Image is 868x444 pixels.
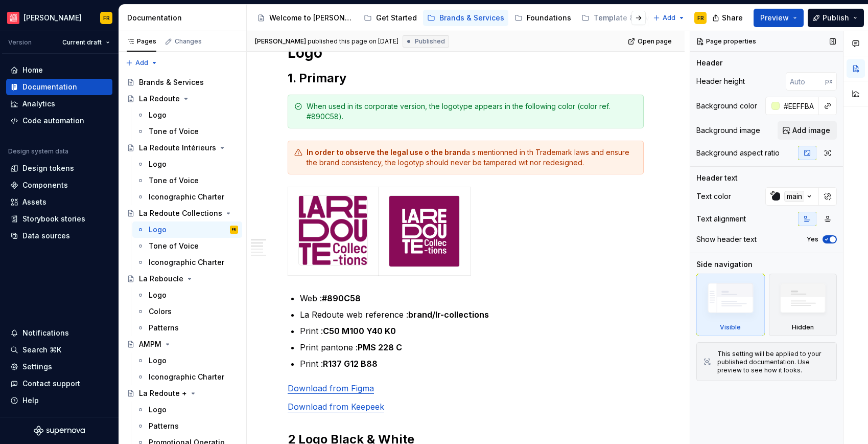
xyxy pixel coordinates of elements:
[376,13,417,23] div: Get Started
[139,274,183,284] div: La Reboucle
[132,189,242,205] a: Iconographic Charter
[389,196,459,267] img: 50306d3b-4ecc-4204-b7de-8d293fd5f519.png
[127,37,156,46] div: Pages
[149,257,224,268] div: Iconographic Charter
[132,320,242,336] a: Patterns
[6,113,112,129] a: Code automation
[123,271,242,287] a: La Reboucle
[696,259,753,270] div: Side navigation
[696,148,780,158] div: Background aspect ratio
[135,59,148,67] span: Add
[132,107,242,123] a: Logo
[22,82,77,92] div: Documentation
[663,14,675,22] span: Add
[825,77,833,85] p: px
[123,205,242,221] a: La Redoute Collections
[577,10,676,26] a: Template & Levers
[307,148,466,157] strong: In order to observe the legal use o the brand
[22,180,68,190] div: Components
[307,147,637,168] div: a s mentionned in th Trademark laws and ensure the brand consistency, the logotyp should never be...
[132,254,242,271] a: Iconographic Charter
[808,9,864,27] button: Publish
[6,177,112,193] a: Components
[132,287,242,303] a: Logo
[308,37,398,46] div: published this page on [DATE]
[123,385,242,402] a: La Redoute +
[650,11,688,25] button: Add
[132,172,242,189] a: Tone of Voice
[22,163,74,173] div: Design tokens
[696,274,765,336] div: Visible
[408,309,489,320] strong: brand/lr-collections
[415,37,445,46] span: Published
[22,99,55,109] div: Analytics
[300,292,644,304] p: Web :
[132,303,242,320] a: Colors
[149,159,167,169] div: Logo
[58,35,114,50] button: Current draft
[6,211,112,227] a: Storybook stories
[132,402,242,418] a: Logo
[780,97,819,115] input: Auto
[2,7,116,29] button: [PERSON_NAME]FR
[300,341,644,353] p: Print pantone :
[696,191,731,202] div: Text color
[527,13,571,23] div: Foundations
[323,359,378,369] strong: R137 G12 B88
[778,121,837,140] button: Add image
[823,13,849,23] span: Publish
[62,38,102,47] span: Current draft
[132,238,242,254] a: Tone of Voice
[423,10,508,26] a: Brands & Services
[149,110,167,120] div: Logo
[288,402,384,412] a: Download from Keepeek
[149,356,167,366] div: Logo
[139,94,180,104] div: La Redoute
[696,214,746,224] div: Text alignment
[123,336,242,352] a: AMPM
[132,123,242,140] a: Tone of Voice
[139,388,187,398] div: La Redoute +
[697,14,704,22] div: FR
[6,79,112,95] a: Documentation
[6,194,112,210] a: Assets
[22,328,69,338] div: Notifications
[139,208,222,218] div: La Redoute Collections
[22,214,85,224] div: Storybook stories
[149,323,179,333] div: Patterns
[132,156,242,172] a: Logo
[149,126,199,137] div: Tone of Voice
[123,56,161,70] button: Add
[132,352,242,369] a: Logo
[22,197,46,207] div: Assets
[722,13,743,23] span: Share
[22,116,84,126] div: Code automation
[139,143,216,153] div: La Redoute Intérieurs
[255,37,306,46] span: [PERSON_NAME]
[34,426,85,436] a: Supernova Logo
[132,418,242,434] a: Patterns
[149,225,167,235] div: Logo
[24,13,82,23] div: [PERSON_NAME]
[299,196,367,265] img: 7b8966e3-cac4-4484-8134-a05f9c6247fb.png
[149,175,199,186] div: Tone of Voice
[175,37,202,46] div: Changes
[149,405,167,415] div: Logo
[6,228,112,244] a: Data sources
[707,9,749,27] button: Share
[792,323,814,331] div: Hidden
[6,325,112,341] button: Notifications
[6,160,112,176] a: Design tokens
[786,72,825,91] input: Auto
[132,369,242,385] a: Iconographic Charter
[22,345,61,355] div: Search ⌘K
[322,293,361,303] strong: #890C58
[149,372,224,382] div: Iconographic Charter
[300,325,644,337] p: Print :
[123,74,242,91] a: Brands & Services
[696,101,757,111] div: Background color
[358,342,402,352] strong: PMS 228 C
[127,13,242,23] div: Documentation
[149,241,199,251] div: Tone of Voice
[765,187,819,206] button: main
